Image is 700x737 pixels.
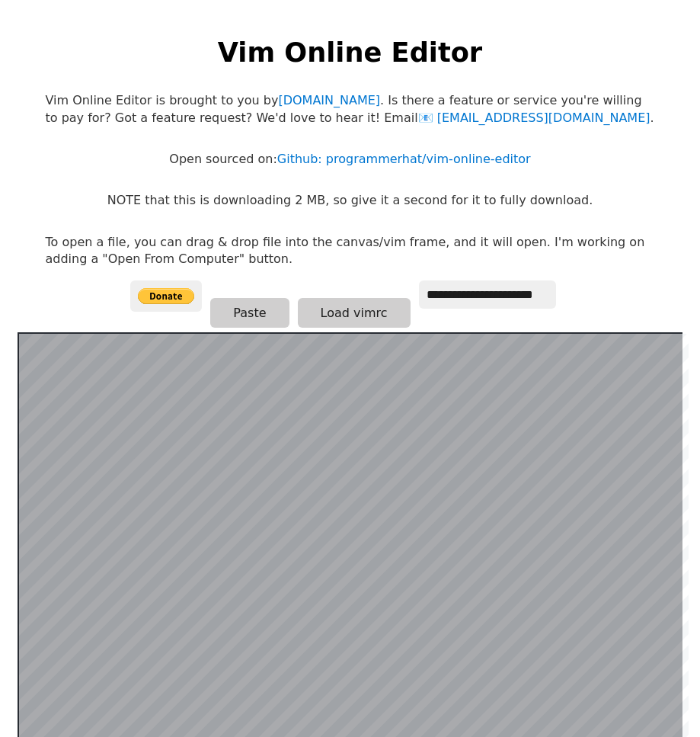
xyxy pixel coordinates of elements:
a: [DOMAIN_NAME] [278,93,380,107]
p: Open sourced on: [169,151,530,168]
a: [EMAIL_ADDRESS][DOMAIN_NAME] [418,111,650,125]
a: Github: programmerhat/vim-online-editor [277,152,531,166]
button: Load vimrc [298,298,411,328]
p: NOTE that this is downloading 2 MB, so give it a second for it to fully download. [107,192,593,209]
button: Paste [210,298,289,328]
h1: Vim Online Editor [218,34,482,71]
p: Vim Online Editor is brought to you by . Is there a feature or service you're willing to pay for?... [46,92,655,127]
p: To open a file, you can drag & drop file into the canvas/vim frame, and it will open. I'm working... [46,234,655,268]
